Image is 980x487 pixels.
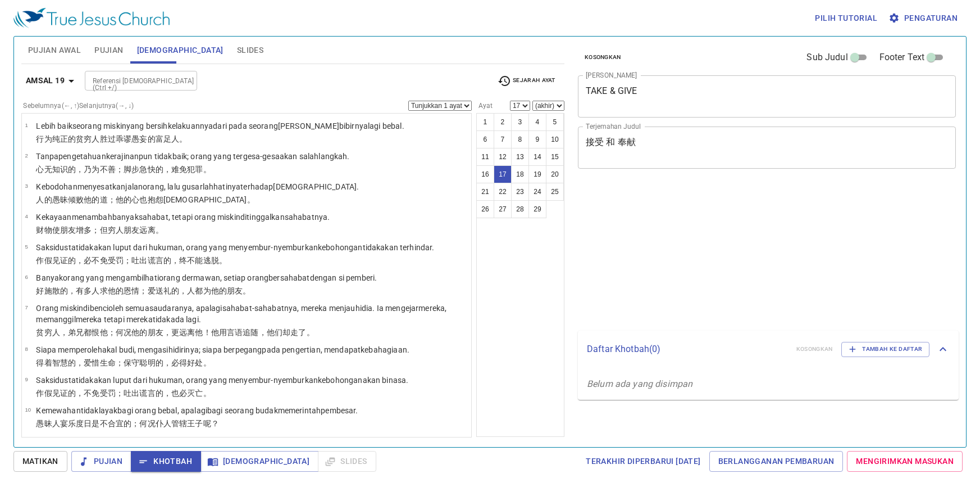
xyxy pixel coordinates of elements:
wh8537: 的贫穷人 [68,134,187,143]
button: 1 [476,113,494,131]
wh3684: 的富足人。 [148,134,188,143]
wh8267: tidak [76,243,435,252]
p: 作假 [36,255,434,266]
wh3820: 的，爱惜 [68,358,211,367]
wh200: menyesatkan [78,182,359,191]
span: Pujian [80,454,122,468]
button: 22 [494,183,512,201]
span: 9 [25,376,28,382]
wh8130: oleh semua [36,304,446,324]
wh3254: 朋友 [60,226,163,235]
wh2896: seorang miskin [72,121,404,130]
button: 23 [511,183,529,201]
wh120: , lalu gusarlah [164,182,359,191]
wh637: sahabat-sahabatnya [36,304,446,324]
span: Terakhir Diperbarui [DATE] [586,454,700,468]
button: 12 [494,148,512,166]
span: Tambah ke Daftar [849,344,922,354]
wh376: . [375,273,377,282]
button: 14 [528,148,546,166]
wh1870: orang [143,182,359,191]
wh6440: orang dermawan [159,273,377,282]
wh6141: bibirnya [339,121,404,130]
i: Belum ada yang disimpan [587,378,692,389]
wh7368: 他！他用言语 [195,328,314,337]
span: Matikan [22,454,58,468]
iframe: from-child [573,181,882,327]
button: 13 [511,148,529,166]
p: Banyak [36,272,377,283]
wh7069: 智慧 [52,358,211,367]
button: 18 [511,165,529,183]
wh5315: 无知识 [44,165,211,174]
button: Tambah ke Daftar [841,342,929,357]
wh7453: dengan si pemberi [310,273,377,282]
wh6315: 谎言 [148,256,227,265]
button: 4 [528,113,546,131]
wh7922: membuat [36,436,338,457]
wh7326: 胜过 [100,134,188,143]
wh561: mereka tetapi mereka [76,315,201,324]
button: 10 [546,130,564,148]
wh4910: 王子 [187,419,219,428]
button: 21 [476,183,494,201]
wh7453: 增多 [76,226,163,235]
span: Sejarah Ayat [498,74,555,88]
button: Pilih tutorial [810,8,882,29]
wh3605: bersahabat [268,273,377,282]
img: True Jesus Church [13,8,170,28]
p: 愚昧人 [36,418,358,429]
wh3808: baik [172,152,350,161]
span: Kosongkan [585,52,621,62]
span: 8 [25,346,28,352]
wh4422: 。 [219,256,227,265]
wh8193: lagi bebal [368,121,404,130]
wh6504: sahabatnya [285,213,330,222]
wh1931: [PERSON_NAME] [278,121,404,130]
span: 3 [25,183,28,189]
wh120: 的愚昧 [44,195,255,204]
span: Khotbah [140,454,192,468]
wh1847: kerajinanpun tidak [106,152,350,161]
wh7453: 远离 [139,226,163,235]
wh5650: 管辖 [171,419,219,428]
p: Daftar Khotbah ( 0 ) [587,342,787,356]
wh7326: dibenci [36,304,446,324]
span: Pilih tutorial [815,11,877,25]
p: Kebodohan [36,181,359,192]
wh7272: . [347,152,349,161]
wh3808: akan luput dari hukuman [94,376,409,385]
wh4910: pembesar [321,406,358,415]
span: 6 [25,274,28,280]
wh3068: 。 [247,195,255,204]
wh8130: 他；何况他的朋友 [100,328,314,337]
wh2398: langkah [318,152,349,161]
button: 29 [528,200,546,218]
wh8269: 呢？ [203,419,219,428]
wh4828: ，更远离 [163,328,314,337]
label: Ayat [476,102,493,109]
wh7326: yang bersih [126,121,404,130]
wh157: 生命 [100,358,211,367]
button: Khotbah [131,451,201,472]
div: Daftar Khotbah(0)KosongkanTambah ke Daftar [578,331,959,368]
span: 1 [25,122,28,128]
p: 心 [36,164,349,175]
button: Kosongkan [578,51,628,64]
wh3254: banyak [112,213,330,222]
a: Mengirimkan Masukan [847,451,963,472]
wh8394: , mendapat [321,345,409,354]
wh1847: 的，乃为不善 [68,165,211,174]
span: Sub Judul [806,51,847,64]
wh8394: 的，必得 [156,358,211,367]
button: 25 [546,183,564,201]
p: 作假 [36,387,408,399]
button: 20 [546,165,564,183]
p: Tanpa [36,151,349,162]
wh1992: tidak [153,315,201,324]
wh5650: memerintah [278,406,358,415]
button: 24 [528,183,546,201]
button: 6 [476,130,494,148]
wh748: seseorang [36,436,338,457]
button: Matikan [13,451,67,472]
